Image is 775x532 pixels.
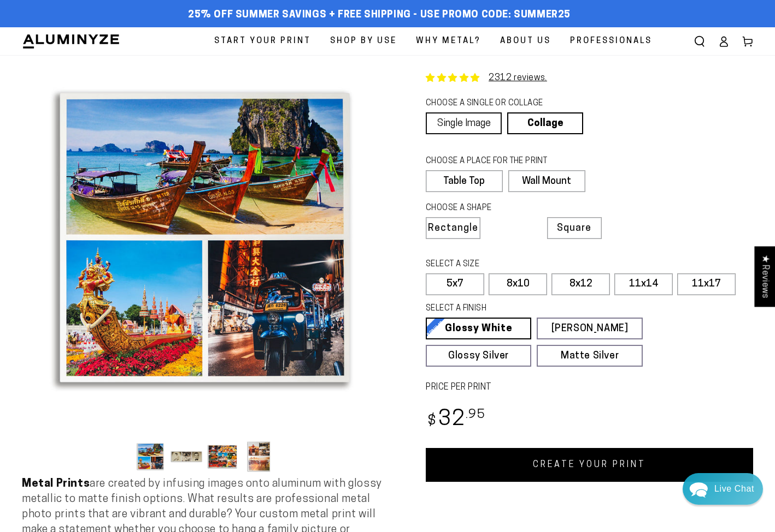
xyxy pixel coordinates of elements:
[428,224,478,234] span: Rectangle
[562,27,660,55] a: Professionals
[426,409,485,431] bdi: 32
[426,156,575,168] legend: CHOOSE A PLACE FOR THE PRINT
[570,34,652,49] span: Professionals
[171,440,203,473] button: Load image 2 in gallery view
[489,273,547,295] label: 8x10
[426,259,618,271] legend: SELECT A SIZE
[188,9,571,21] span: 25% off Summer Savings + Free Shipping - Use Promo Code: SUMMER25
[492,27,559,55] a: About Us
[426,170,503,192] label: Table Top
[408,27,489,55] a: Why Metal?
[426,318,531,339] a: Glossy White
[22,33,120,50] img: Aluminyze
[427,414,437,429] span: $
[489,74,547,82] a: 2312 reviews.
[551,273,610,295] label: 8x12
[466,409,485,421] sup: .95
[22,479,90,489] strong: Metal Prints
[508,170,585,192] label: Wall Mount
[426,381,753,394] label: PRICE PER PRINT
[214,34,311,49] span: Start Your Print
[426,273,484,295] label: 5x7
[677,273,736,295] label: 11x17
[426,303,618,315] legend: SELECT A FINISH
[426,71,547,85] a: 2312 reviews.
[688,29,712,53] summary: Search our site
[322,27,405,55] a: Shop By Use
[330,34,397,49] span: Shop By Use
[683,473,763,505] div: Chat widget toggle
[416,34,481,49] span: Why Metal?
[426,345,531,367] a: Glossy Silver
[206,27,319,55] a: Start Your Print
[714,473,754,505] div: Contact Us Directly
[500,34,551,49] span: About Us
[426,448,753,482] a: CREATE YOUR PRINT
[754,246,775,307] div: Click to open Judge.me floating reviews tab
[134,440,167,473] button: Load image 1 in gallery view
[537,318,642,339] a: [PERSON_NAME]
[243,440,275,473] button: Load image 4 in gallery view
[614,273,673,295] label: 11x14
[426,98,573,110] legend: CHOOSE A SINGLE OR COLLAGE
[507,112,583,134] a: Collage
[537,345,642,367] a: Matte Silver
[426,202,531,214] legend: CHOOSE A SHAPE
[22,55,387,476] media-gallery: Gallery Viewer
[426,112,502,134] a: Single Image
[557,224,591,234] span: Square
[207,440,239,473] button: Load image 3 in gallery view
